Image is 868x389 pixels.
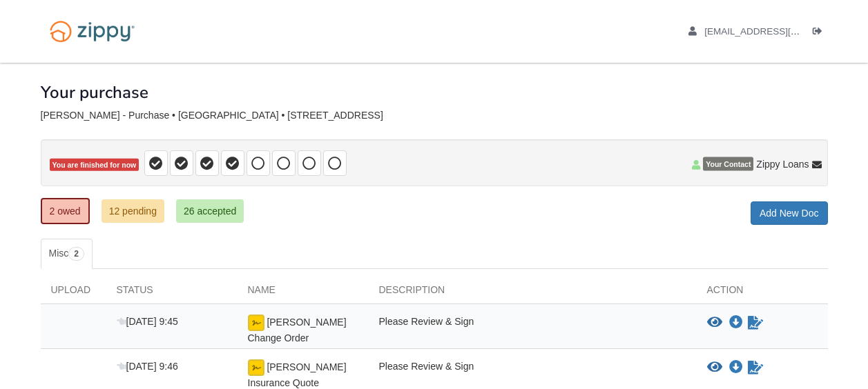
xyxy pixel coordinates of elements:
a: Sign Form [746,315,764,331]
button: View Chilton Change Order [707,316,722,330]
button: View Chilton Insurance Quote [707,361,722,375]
a: Misc [41,239,93,269]
span: [DATE] 9:46 [117,361,178,372]
a: Add New Doc [751,201,828,225]
img: Ready for you to esign [248,315,264,331]
span: [PERSON_NAME] Insurance Quote [248,361,347,388]
a: Sign Form [746,359,764,376]
a: edit profile [688,26,863,40]
a: Download Chilton Insurance Quote [729,362,743,373]
div: Name [238,283,369,303]
div: Status [106,283,238,303]
a: Log out [813,26,828,40]
img: Logo [41,14,144,49]
div: Action [697,283,828,303]
div: [PERSON_NAME] - Purchase • [GEOGRAPHIC_DATA] • [STREET_ADDRESS] [41,110,828,121]
a: 2 owed [41,198,90,224]
div: Please Review & Sign [369,315,697,345]
div: Upload [41,283,106,303]
h1: Your purchase [41,83,148,101]
a: 12 pending [102,199,164,223]
span: [PERSON_NAME] Change Order [248,317,347,343]
a: 26 accepted [176,199,244,223]
span: chiltonjp26@gmail.com [704,26,862,37]
span: 2 [68,247,84,261]
span: [DATE] 9:45 [117,316,178,327]
span: You are finished for now [50,159,139,172]
a: Download Chilton Change Order [729,317,743,328]
img: Ready for you to esign [248,359,264,376]
span: Zippy Loans [756,157,809,171]
div: Description [369,283,697,303]
span: Your Contact [703,157,753,171]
